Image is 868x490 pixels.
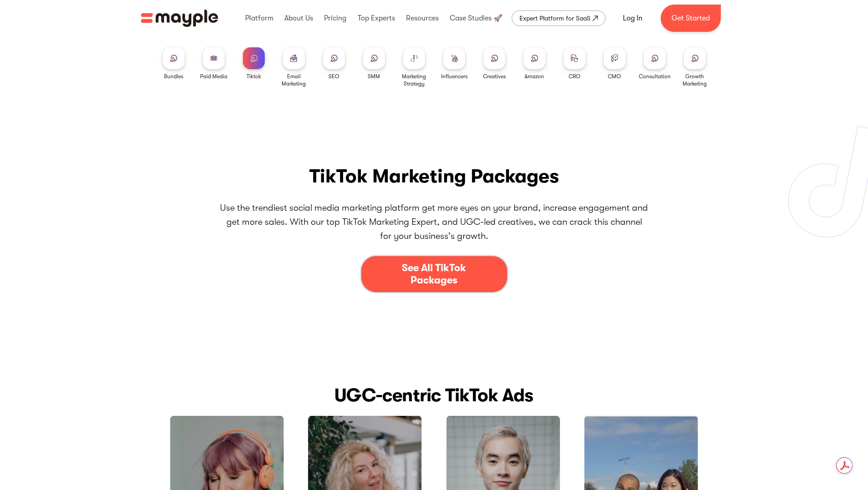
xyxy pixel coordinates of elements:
h1: TikTok Marketing Packages [309,165,559,187]
div: About Us [282,4,315,33]
div: Top Experts [355,4,397,33]
a: Email Marketing [277,47,310,87]
div: Consultation [639,73,671,80]
div: Paid Media [200,73,227,80]
div: Influencers [441,73,467,80]
h2: UGC-centric TikTok Ads [141,383,728,408]
a: Expert Platform for SaaS [512,10,606,26]
div: Expert Platform for SaaS [519,13,591,24]
div: See All TikTok Packages [389,262,479,286]
div: SMM [368,73,380,80]
div: Pricing [322,4,349,33]
a: Bundles [163,47,185,80]
div: SEO [329,73,339,80]
div: Platform [243,4,276,33]
div: Resources [404,4,441,33]
div: Amazon [524,73,544,80]
div: Growth Marketing [678,73,711,87]
a: Tiktok [243,47,265,80]
a: Consultation [639,47,671,80]
div: Bundles [164,73,183,80]
a: CMO [604,47,626,80]
a: Paid Media [200,47,227,80]
div: Email Marketing [277,73,310,87]
a: home [141,10,218,27]
a: Amazon [524,47,545,80]
a: Get Started [661,5,721,32]
a: Influencers [441,47,467,80]
div: Creatives [483,73,506,80]
p: Use the trendiest social media marketing platform get more eyes on your brand, increase engagemen... [220,201,648,243]
a: Marketing Strategy [398,47,431,87]
a: Creatives [483,47,506,80]
a: Log In [612,7,653,29]
a: Growth Marketing [678,47,711,87]
a: SMM [363,47,385,80]
div: Marketing Strategy [398,73,431,87]
div: Tiktok [247,73,261,80]
a: See All TikTok Packages [361,256,507,292]
a: SEO [323,47,345,80]
img: Mayple logo [141,10,218,27]
div: CRO [569,73,580,80]
div: CMO [608,73,621,80]
a: CRO [564,47,586,80]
